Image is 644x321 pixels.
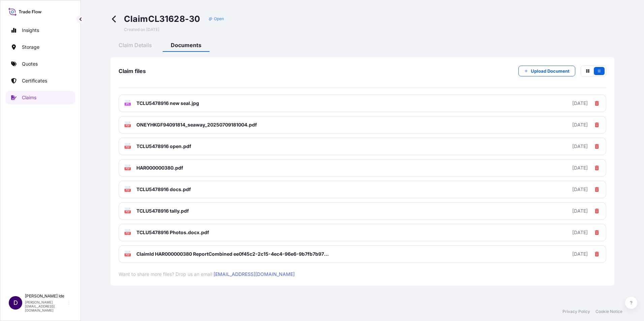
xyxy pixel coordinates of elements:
[124,27,159,32] span: Created on
[214,271,295,277] a: [EMAIL_ADDRESS][DOMAIN_NAME]
[136,208,189,214] span: TCLU5478916 tally.pdf
[25,293,67,299] p: [PERSON_NAME] Ide
[136,251,330,257] span: ClaimId HAR000000380 ReportCombined ee0f45c2-2c15-4ec4-96e6-9b7fb7b971bd.pdf
[136,165,183,171] span: HAR000000380.pdf
[126,232,130,235] text: PDF
[136,186,191,193] span: TCLU5478916 docs.pdf
[572,229,588,236] div: [DATE]
[119,138,606,155] a: PDFTCLU5478916 open.pdf[DATE]
[13,299,18,306] span: D
[126,146,130,148] text: PDF
[119,159,606,177] a: PDFHAR000000380.pdf[DATE]
[562,309,590,314] a: Privacy Policy
[146,27,159,32] span: [DATE]
[22,61,38,67] p: Quotes
[119,42,152,48] span: Claim Details
[119,263,606,278] span: Want to share more files? Drop us an email
[518,66,575,76] button: Upload Document
[136,229,209,236] span: TCLU5478916 Photos.docx.pdf
[6,57,75,71] a: Quotes
[572,121,588,128] div: [DATE]
[6,24,75,37] a: Insights
[572,100,588,107] div: [DATE]
[22,44,39,50] p: Storage
[22,77,47,84] p: Certificates
[6,91,75,104] a: Claims
[119,68,146,74] span: Claim files
[22,94,36,101] p: Claims
[136,121,257,128] span: ONEYHKGF94091814_seaway_20250709181004.pdf
[572,208,588,214] div: [DATE]
[119,202,606,220] a: PDFTCLU5478916 tally.pdf[DATE]
[136,143,191,150] span: TCLU5478916 open.pdf
[572,165,588,171] div: [DATE]
[572,143,588,150] div: [DATE]
[119,95,606,112] a: JPGTCLU5478916 new seal.jpg[DATE]
[572,251,588,257] div: [DATE]
[214,16,224,22] p: Open
[126,254,130,256] text: PDF
[126,124,130,127] text: PDF
[595,309,622,314] a: Cookie Notice
[119,116,606,134] a: PDFONEYHKGF94091814_seaway_20250709181004.pdf[DATE]
[572,186,588,193] div: [DATE]
[6,40,75,54] a: Storage
[531,68,570,74] p: Upload Document
[126,103,130,105] text: JPG
[119,181,606,198] a: PDFTCLU5478916 docs.pdf[DATE]
[126,168,130,170] text: PDF
[119,224,606,241] a: PDFTCLU5478916 Photos.docx.pdf[DATE]
[6,74,75,87] a: Certificates
[171,42,201,48] span: Documents
[126,189,130,191] text: PDF
[136,100,199,107] span: TCLU5478916 new seal.jpg
[126,211,130,213] text: PDF
[119,245,606,263] a: PDFClaimId HAR000000380 ReportCombined ee0f45c2-2c15-4ec4-96e6-9b7fb7b971bd.pdf[DATE]
[25,300,67,312] p: [PERSON_NAME][EMAIL_ADDRESS][DOMAIN_NAME]
[124,13,200,24] span: Claim CL31628-30
[22,27,39,34] p: Insights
